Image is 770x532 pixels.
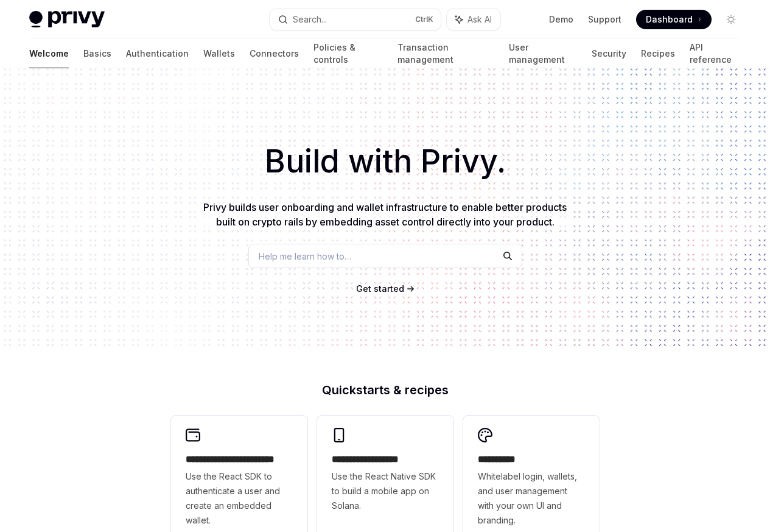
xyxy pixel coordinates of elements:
img: light logo [29,11,105,28]
a: Support [588,13,621,26]
span: Whitelabel login, wallets, and user management with your own UI and branding. [478,469,585,528]
span: Privy builds user onboarding and wallet infrastructure to enable better products built on crypto ... [203,201,567,228]
span: Dashboard [646,13,693,26]
a: Basics [83,39,111,68]
a: Dashboard [636,10,712,29]
h2: Quickstarts & recipes [171,384,600,396]
button: Search...CtrlK [270,9,441,30]
span: Use the React Native SDK to build a mobile app on Solana. [332,469,439,513]
h1: Build with Privy. [19,138,751,185]
a: Transaction management [397,39,494,68]
button: Ask AI [447,9,500,30]
span: Help me learn how to… [259,250,351,263]
span: Get started [356,283,404,294]
a: User management [509,39,578,68]
button: Toggle dark mode [721,10,741,29]
span: Ask AI [467,13,492,26]
a: Wallets [203,39,235,68]
a: Recipes [641,39,675,68]
div: Search... [293,12,327,27]
a: Policies & controls [313,39,383,68]
a: API reference [690,39,741,68]
a: Security [592,39,626,68]
a: Authentication [126,39,189,68]
a: Welcome [29,39,69,68]
a: Demo [549,13,573,26]
span: Use the React SDK to authenticate a user and create an embedded wallet. [186,469,293,528]
span: Ctrl K [415,15,433,24]
a: Get started [356,283,404,295]
a: Connectors [250,39,299,68]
